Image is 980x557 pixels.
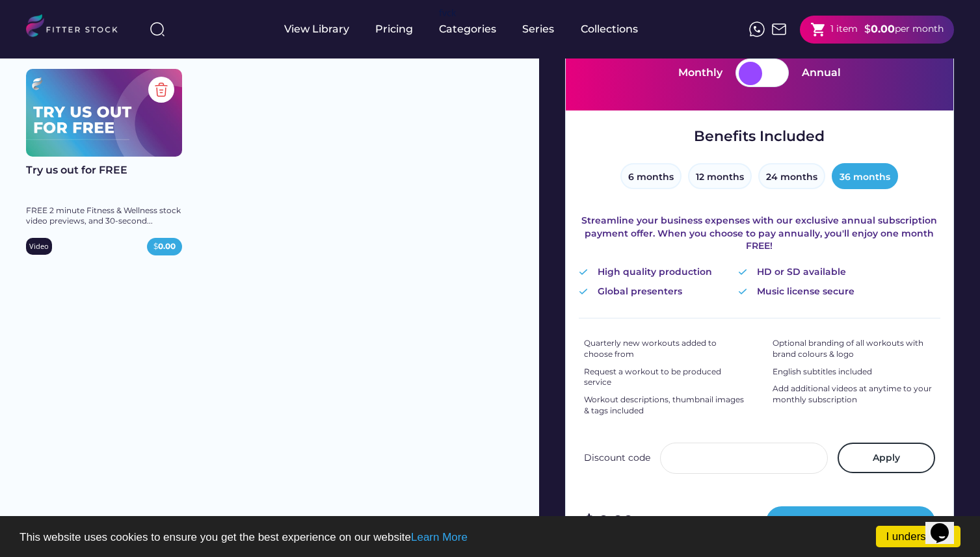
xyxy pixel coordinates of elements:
strong: 0.00 [158,241,176,251]
button: Apply [838,443,935,474]
div: Add additional videos at anytime to your monthly subscription [773,383,935,406]
button: 24 months [758,163,825,189]
div: $ [153,241,176,252]
div: per month [895,23,944,36]
img: LOGO.svg [26,14,129,41]
div: Try us out for FREE [26,163,182,177]
div: Discount code [584,452,650,465]
button: Proceed with subscription [766,506,935,538]
div: per month [640,515,689,528]
div: Series [522,22,555,36]
strong: 0.00 [871,23,895,35]
div: View Library [284,22,349,36]
a: Learn More [411,531,468,543]
iframe: chat widget [925,505,967,544]
strong: $ 0.00 [584,512,633,530]
button: shopping_cart [810,21,827,38]
div: 1 item [830,23,858,36]
div: Request a workout to be produced service [584,367,747,389]
img: Vector%20%282%29.svg [579,269,588,275]
div: Optional branding of all workouts with brand colours & logo [773,338,935,360]
div: Annual [802,66,841,80]
button: 12 months [688,163,752,189]
div: fvck [439,6,456,19]
img: Frame%2051.svg [771,21,787,37]
a: I understand! [876,526,960,547]
img: search-normal%203.svg [150,21,165,37]
div: HD or SD available [757,266,846,279]
div: Monthly [678,66,722,80]
div: English subtitles included [773,367,872,378]
button: 36 months [832,163,898,189]
img: Vector%20%282%29.svg [579,289,588,294]
div: Video [29,241,49,251]
div: High quality production [598,266,712,279]
img: Group%201000002354.svg [148,77,174,103]
div: Quarterly new workouts added to choose from [584,338,747,360]
div: FREE 2 minute Fitness & Wellness stock video previews, and 30-second... [26,205,182,227]
button: 6 months [620,163,682,189]
div: Collections [581,22,638,36]
div: Streamline your business expenses with our exclusive annual subscription payment offer. When you ... [579,214,940,253]
img: Vector%20%282%29.svg [738,269,747,275]
div: Pricing [375,22,413,36]
div: Categories [439,22,496,36]
div: Benefits Included [694,127,825,147]
img: meteor-icons_whatsapp%20%281%29.svg [749,21,765,37]
div: Workout descriptions, thumbnail images & tags included [584,395,747,417]
div: Global presenters [598,285,682,298]
div: $ [864,22,871,36]
div: Music license secure [757,285,854,298]
p: This website uses cookies to ensure you get the best experience on our website [20,532,960,543]
img: Vector%20%282%29.svg [738,289,747,294]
